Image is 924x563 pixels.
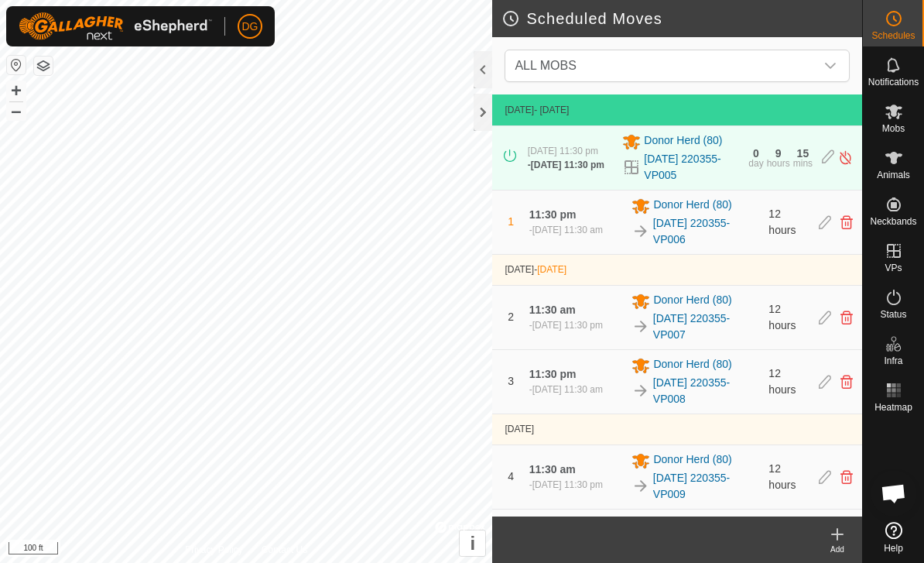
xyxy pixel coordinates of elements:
button: i [460,530,485,556]
span: Donor Herd (80) [653,451,731,470]
div: - [529,383,603,397]
div: Add [813,544,862,555]
span: ALL MOBS [515,59,576,72]
img: To [631,318,649,335]
span: Donor Herd (80) [653,292,731,311]
div: Open chat [871,470,917,517]
span: VPs [885,263,902,273]
div: dropdown trigger [815,50,846,81]
a: [DATE] 220355-VP009 [653,470,760,503]
span: ALL MOBS [508,50,815,81]
span: DG [242,19,258,35]
div: 15 [797,148,809,159]
span: [DATE] [505,105,534,115]
span: Status [880,310,906,319]
img: To [631,382,649,400]
a: [DATE] 220355-VP006 [653,215,760,248]
span: [DATE] 11:30 pm [528,146,598,156]
span: [DATE] 11:30 pm [531,160,604,170]
span: Schedules [871,31,915,40]
div: day [748,159,763,168]
h2: Scheduled Moves [501,9,862,28]
span: Donor Herd (80) [644,132,722,151]
span: 12 hours [768,303,796,331]
span: [DATE] [537,264,566,275]
a: [DATE] 220355-VP007 [653,311,760,343]
span: [DATE] 11:30 pm [532,320,603,331]
div: - [529,478,603,492]
div: mins [793,159,813,168]
button: Map Layers [34,57,53,75]
img: Gallagher Logo [19,12,212,40]
span: 12 hours [768,367,796,396]
span: 4 [508,470,514,482]
a: [DATE] 220355-VP005 [644,151,739,184]
span: 12 hours [768,462,796,491]
span: 2 [508,311,514,323]
span: - [534,264,566,275]
span: Donor Herd (80) [653,516,731,534]
div: 0 [753,148,759,159]
span: Infra [884,356,902,366]
span: [DATE] 11:30 pm [532,479,603,490]
button: + [7,81,26,100]
a: [DATE] 220355-VP008 [653,375,760,407]
a: Privacy Policy [185,543,243,557]
span: [DATE] [505,264,534,275]
span: [DATE] 11:30 am [532,225,603,235]
span: Help [884,544,903,553]
span: Heatmap [874,403,912,412]
span: Donor Herd (80) [653,356,731,375]
span: [DATE] [505,424,534,434]
span: 11:30 pm [529,368,577,380]
span: i [471,533,476,554]
span: Donor Herd (80) [653,197,731,215]
img: To [631,222,649,240]
span: Notifications [868,77,919,87]
span: Mobs [882,124,905,133]
span: - [DATE] [534,105,569,115]
span: [DATE] 11:30 am [532,384,603,395]
span: 11:30 am [529,304,576,316]
button: Reset Map [7,56,26,74]
span: Animals [877,170,910,180]
div: 9 [775,148,782,159]
div: - [529,223,603,237]
span: 11:30 am [529,463,576,475]
img: Turn off schedule move [838,149,853,166]
button: – [7,101,26,120]
img: To [631,477,649,495]
a: Help [863,516,924,559]
a: Contact Us [262,543,307,557]
span: 12 hours [768,208,796,236]
span: Neckbands [870,217,916,226]
span: 3 [508,375,514,387]
div: - [529,318,603,332]
div: hours [767,159,790,168]
span: 1 [508,215,514,228]
div: - [528,158,604,172]
span: 11:30 pm [529,208,577,221]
